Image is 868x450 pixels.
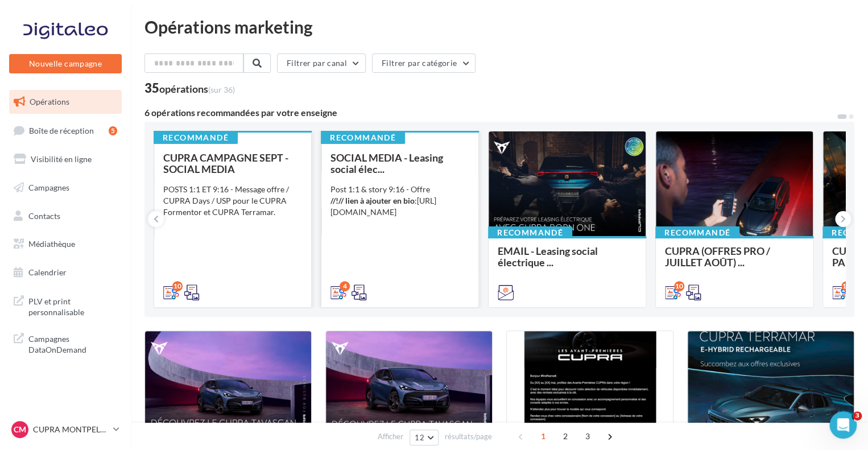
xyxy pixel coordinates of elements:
[330,151,443,175] span: SOCIAL MEDIA - Leasing social élec...
[208,85,235,94] span: (sur 36)
[144,108,836,117] div: 6 opérations recommandées par votre enseigne
[410,430,439,445] button: 12
[829,411,857,439] iframe: Intercom live chat
[144,18,854,35] div: Opérations marketing
[534,427,552,445] span: 1
[29,125,94,135] span: Boîte de réception
[144,82,235,94] div: 35
[556,427,574,445] span: 2
[488,226,572,239] div: Recommandé
[7,327,124,360] a: Campagnes DataOnDemand
[30,97,69,106] span: Opérations
[28,210,60,220] span: Contacts
[674,281,684,291] div: 10
[28,331,117,356] span: Campagnes DataOnDemand
[163,184,302,218] div: POSTS 1:1 ET 9:16 - Message offre / CUPRA Days / USP pour le CUPRA Formentor et CUPRA Terramar.
[277,53,366,73] button: Filtrer par canal
[28,183,69,192] span: Campagnes
[7,261,124,284] a: Calendrier
[28,239,75,249] span: Médiathèque
[415,433,424,442] span: 12
[7,289,124,323] a: PLV et print personnalisable
[14,424,26,435] span: CM
[154,131,238,144] div: Recommandé
[9,419,122,440] a: CM CUPRA MONTPELLIER
[340,281,350,291] div: 4
[578,427,597,445] span: 3
[31,154,92,164] span: Visibilité en ligne
[372,53,476,73] button: Filtrer par catégorie
[330,184,469,218] div: Post 1:1 & story 9:16 - Offre :
[7,90,124,114] a: Opérations
[498,245,598,269] span: EMAIL - Leasing social électrique ...
[159,84,235,94] div: opérations
[172,281,183,291] div: 10
[7,204,124,228] a: Contacts
[7,147,124,171] a: Visibilité en ligne
[321,131,405,144] div: Recommandé
[7,176,124,200] a: Campagnes
[445,431,492,442] span: résultats/page
[330,196,415,205] strong: //!// lien à ajouter en bio
[378,431,403,442] span: Afficher
[7,232,124,256] a: Médiathèque
[655,226,739,239] div: Recommandé
[841,281,852,291] div: 11
[33,424,109,435] p: CUPRA MONTPELLIER
[665,245,770,269] span: CUPRA (OFFRES PRO / JUILLET AOÛT) ...
[7,118,124,143] a: Boîte de réception5
[853,411,862,420] span: 3
[163,151,288,175] span: CUPRA CAMPAGNE SEPT - SOCIAL MEDIA
[28,294,117,318] span: PLV et print personnalisable
[109,126,117,135] div: 5
[28,267,67,277] span: Calendrier
[9,54,122,73] button: Nouvelle campagne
